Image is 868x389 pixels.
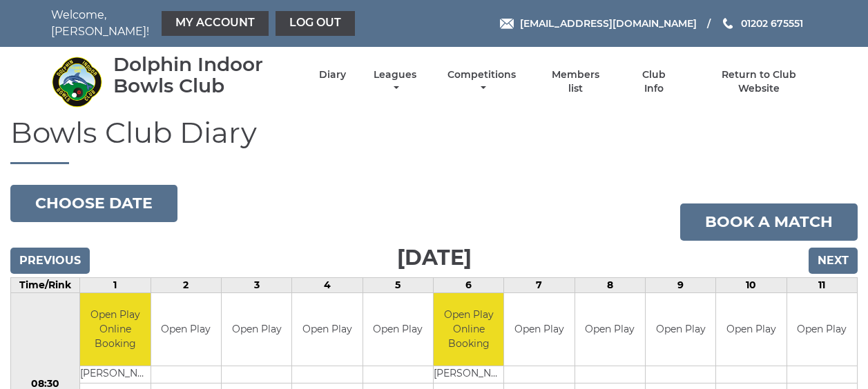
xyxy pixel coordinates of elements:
td: 7 [504,278,575,293]
input: Next [809,248,858,274]
td: Open Play [716,293,786,366]
a: Return to Club Website [700,68,817,95]
input: Previous [10,248,90,274]
a: Members list [543,68,607,95]
td: 11 [787,278,857,293]
td: 6 [433,278,503,293]
a: Log out [276,11,355,36]
h1: Bowls Club Diary [10,117,858,164]
td: 1 [80,278,151,293]
td: Open Play [151,293,221,366]
img: Email [500,19,514,29]
td: Open Play [575,293,645,366]
td: Open Play [646,293,715,366]
td: [PERSON_NAME] [80,366,150,383]
a: Phone us 01202 675551 [721,16,803,31]
img: Phone us [723,18,733,29]
td: Time/Rink [11,278,80,293]
td: 9 [645,278,715,293]
td: 8 [575,278,645,293]
a: Leagues [370,68,420,95]
span: [EMAIL_ADDRESS][DOMAIN_NAME] [520,17,697,30]
a: Email [EMAIL_ADDRESS][DOMAIN_NAME] [500,16,697,31]
span: 01202 675551 [741,17,803,30]
td: 3 [221,278,291,293]
button: Choose date [10,185,177,222]
td: Open Play [787,293,857,366]
td: 5 [363,278,433,293]
td: Open Play [222,293,291,366]
td: 2 [151,278,221,293]
td: Open Play [363,293,433,366]
div: Dolphin Indoor Bowls Club [113,54,295,97]
td: [PERSON_NAME] [434,366,503,383]
td: Open Play [504,293,574,366]
nav: Welcome, [PERSON_NAME]! [51,7,358,40]
a: Book a match [680,203,858,241]
a: My Account [162,11,269,36]
a: Diary [319,68,346,81]
td: 10 [716,278,787,293]
a: Competitions [445,68,520,95]
td: 4 [292,278,363,293]
a: Club Info [632,68,677,95]
img: Dolphin Indoor Bowls Club [51,56,103,108]
td: Open Play [292,293,362,366]
td: Open Play Online Booking [80,293,150,366]
td: Open Play Online Booking [434,293,503,366]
